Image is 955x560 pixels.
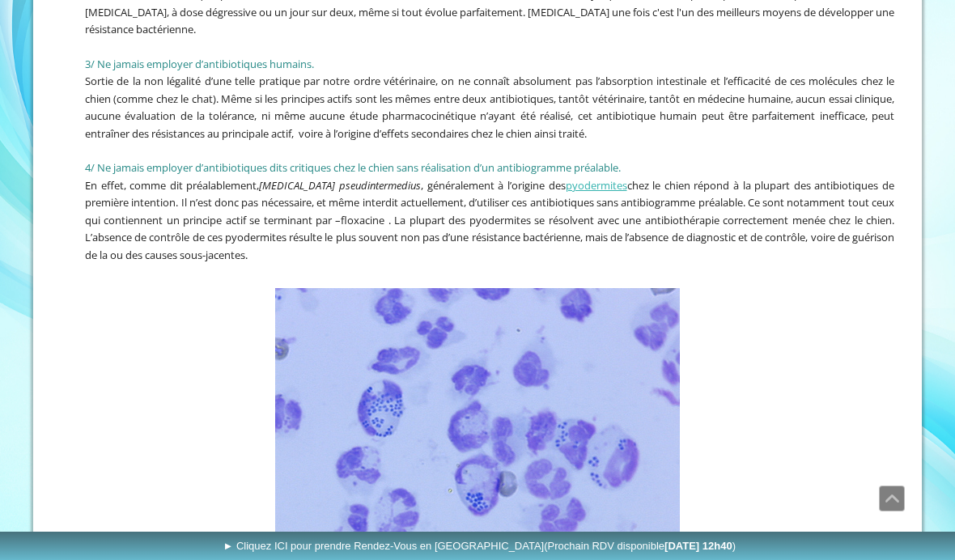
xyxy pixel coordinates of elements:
[85,160,621,175] span: 4/ Ne jamais employer d’antibiotiques dits critiques chez le chien sans réalisation d’un antibiog...
[85,74,894,141] span: Sortie de la non légalité d’une telle pratique par notre ordre vétérinaire, on ne connaît absolum...
[85,57,314,71] span: 3/ Ne jamais employer d’antibiotiques humains.
[879,486,905,511] a: Défiler vers le haut
[85,178,894,262] span: En effet, comme dit préalablement, , généralement à l’origine des chez le chien répond à la plupa...
[664,540,732,552] b: [DATE] 12h40
[880,486,904,511] span: Défiler vers le haut
[223,540,736,552] span: ► Cliquez ICI pour prendre Rendez-Vous en [GEOGRAPHIC_DATA]
[544,540,736,552] span: (Prochain RDV disponible )
[259,178,421,193] em: [MEDICAL_DATA] pseudintermedius
[566,178,627,193] a: pyodermites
